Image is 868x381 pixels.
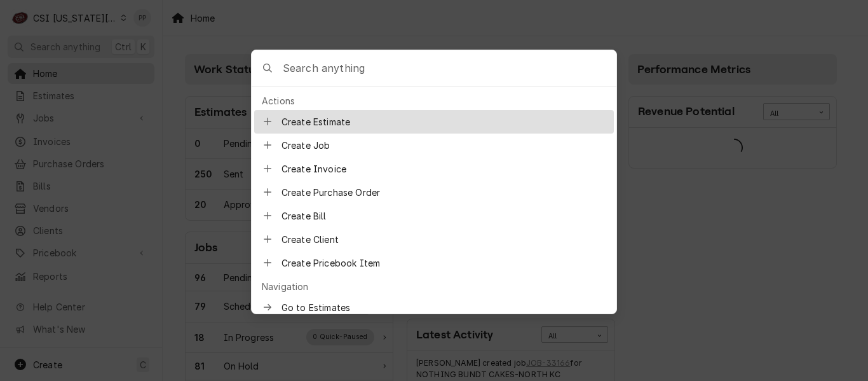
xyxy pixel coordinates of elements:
[281,233,606,246] span: Create Client
[281,186,606,199] span: Create Purchase Order
[281,162,606,176] span: Create Invoice
[251,50,617,314] div: Global Command Menu
[281,139,606,152] span: Create Job
[281,209,606,223] span: Create Bill
[281,301,606,314] span: Go to Estimates
[254,277,614,296] div: Navigation
[254,92,614,110] div: Actions
[281,115,606,128] span: Create Estimate
[283,50,616,86] input: Search anything
[281,256,606,270] span: Create Pricebook Item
